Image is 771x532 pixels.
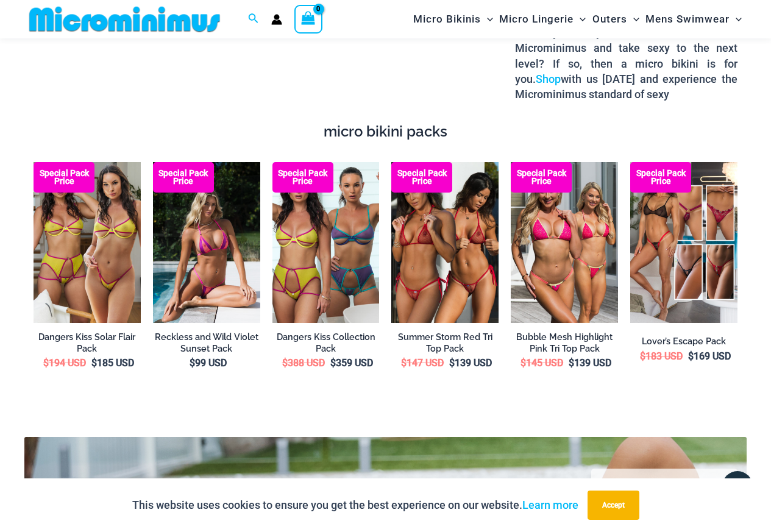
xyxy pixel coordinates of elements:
a: Summer Storm Red Tri Top Pack F Summer Storm Red Tri Top Pack BSummer Storm Red Tri Top Pack B [391,162,499,323]
b: Special Pack Price [34,169,94,185]
bdi: 139 USD [569,357,611,369]
bdi: 99 USD [190,357,227,369]
span: Mens Swimwear [645,4,730,35]
span: $ [688,350,694,362]
bdi: 185 USD [91,357,134,369]
img: Dangers kiss Solar Flair Pack [34,162,141,323]
span: Micro Bikinis [413,4,481,35]
bdi: 194 USD [43,357,86,369]
nav: Site Navigation [408,2,747,37]
p: So, are you ready to to embrace the world of Microminimus and take sexy to the next level? If so,... [515,25,737,102]
span: Outers [592,4,627,35]
a: Dangers Kiss Collection Pack [272,332,380,354]
p: This website uses cookies to ensure you get the best experience on our website. [132,496,578,514]
bdi: 388 USD [282,357,325,369]
span: $ [640,350,645,362]
a: Dangers kiss Solar Flair Pack Dangers Kiss Solar Flair 1060 Bra 6060 Thong 1760 Garter 03Dangers ... [34,162,141,323]
b: Special Pack Price [153,169,214,185]
a: Summer Storm Red Tri Top Pack [391,332,499,354]
span: Menu Toggle [627,4,639,35]
span: $ [521,357,526,369]
span: $ [569,357,574,369]
a: Dangers kiss Collection Pack Dangers Kiss Solar Flair 1060 Bra 611 Micro 1760 Garter 03Dangers Ki... [272,162,380,323]
a: Mens SwimwearMenu ToggleMenu Toggle [642,4,745,35]
bdi: 145 USD [521,357,563,369]
span: $ [43,357,49,369]
span: Micro Lingerie [499,4,574,35]
a: Dangers Kiss Solar Flair Pack [34,332,141,354]
span: Menu Toggle [574,4,586,35]
span: $ [449,357,455,369]
span: $ [282,357,288,369]
span: $ [190,357,195,369]
bdi: 169 USD [688,350,731,362]
a: Tri Top Pack F Tri Top Pack BTri Top Pack B [511,162,618,323]
button: Accept [588,491,639,520]
a: Lovers Escape Pack Zoe Deep Red 689 Micro Thong 04Zoe Deep Red 689 Micro Thong 04 [630,162,737,323]
img: Lovers Escape Pack [630,162,737,323]
bdi: 147 USD [401,357,444,369]
a: Bubble Mesh Highlight Pink Tri Top Pack [511,332,618,354]
a: Lover’s Escape Pack [630,336,737,347]
span: $ [401,357,407,369]
a: OutersMenu ToggleMenu Toggle [589,4,642,35]
a: Reckless and Wild Violet Sunset Pack [153,332,260,354]
b: Special Pack Price [630,169,691,185]
h4: micro bikini packs [34,123,737,141]
bdi: 183 USD [640,350,683,362]
a: Learn more [522,498,578,511]
span: $ [330,357,336,369]
img: Summer Storm Red Tri Top Pack B [391,162,499,323]
a: Shop [536,73,561,85]
img: Reckless and Wild Violet Sunset 306 Top 466 Bottom 06 [153,162,260,323]
a: Micro LingerieMenu ToggleMenu Toggle [496,4,589,35]
a: Reckless and Wild Violet Sunset 306 Top 466 Bottom 06 Reckless and Wild Violet Sunset 306 Top 466... [153,162,260,323]
b: Special Pack Price [391,169,452,185]
img: MM SHOP LOGO FLAT [24,5,225,33]
a: View Shopping Cart, empty [294,5,322,33]
a: Micro BikinisMenu ToggleMenu Toggle [410,4,496,35]
span: $ [91,357,97,369]
b: Special Pack Price [272,169,333,185]
b: Special Pack Price [511,169,572,185]
img: Dangers kiss Collection Pack [272,162,380,323]
a: Search icon link [248,12,259,27]
span: Menu Toggle [730,4,742,35]
bdi: 139 USD [449,357,492,369]
bdi: 359 USD [330,357,373,369]
span: Menu Toggle [481,4,493,35]
img: Tri Top Pack F [511,162,618,323]
a: Account icon link [271,14,282,25]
